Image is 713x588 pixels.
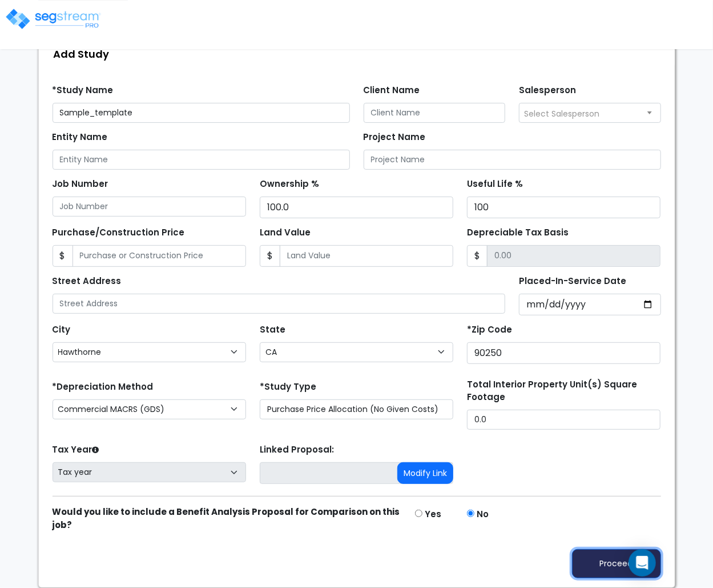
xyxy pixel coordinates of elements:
[477,508,489,521] label: No
[45,42,675,66] div: Add Study
[260,178,319,191] label: Ownership %
[53,275,122,288] label: Street Address
[364,131,426,144] label: Project Name
[467,226,569,239] label: Depreciable Tax Basis
[5,7,102,30] img: logo_pro_r.png
[519,84,576,97] label: Salesperson
[53,506,400,531] strong: Would you like to include a Benefit Analysis Proposal for Comparison on this job?
[260,443,334,457] label: Linked Proposal:
[260,381,316,394] label: *Study Type
[53,294,506,314] input: Street Address
[53,150,350,170] input: Entity Name
[364,150,661,170] input: Project Name
[260,245,280,267] span: $
[260,197,453,218] input: Ownership %
[53,103,350,123] input: Study Name
[53,381,154,394] label: *Depreciation Method
[53,245,73,267] span: $
[467,178,523,191] label: Useful Life %
[467,378,660,404] label: Total Interior Property Unit(s) Square Footage
[364,84,420,97] label: Client Name
[524,108,599,119] span: Select Salesperson
[425,508,441,521] label: Yes
[260,226,311,239] label: Land Value
[487,245,660,267] input: 0.00
[53,84,114,97] label: *Study Name
[53,197,246,217] input: Job Number
[280,245,453,267] input: Land Value
[467,245,488,267] span: $
[629,549,656,577] div: Open Intercom Messenger
[72,245,246,267] input: Purchase or Construction Price
[397,462,453,484] button: Modify Link
[53,178,108,191] label: Job Number
[467,410,660,430] input: total square foot
[572,549,661,578] button: Proceed
[260,323,285,337] label: State
[53,131,108,144] label: Entity Name
[53,226,185,239] label: Purchase/Construction Price
[519,275,626,288] label: Placed-In-Service Date
[53,443,99,457] label: Tax Year
[467,342,660,364] input: Zip Code
[467,197,660,218] input: Useful Life %
[53,323,71,337] label: City
[364,103,506,123] input: Client Name
[467,323,512,337] label: *Zip Code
